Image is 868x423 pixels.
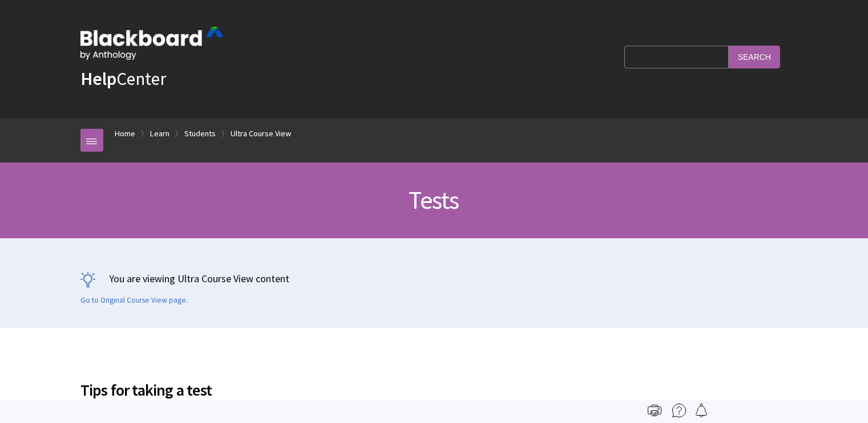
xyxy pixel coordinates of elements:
[672,404,686,417] img: More help
[80,271,788,286] p: You are viewing Ultra Course View content
[80,364,788,402] h2: Tips for taking a test
[231,127,291,141] a: Ultra Course View
[80,67,116,90] strong: Help
[648,404,661,417] img: Print
[115,127,135,141] a: Home
[184,127,216,141] a: Students
[150,127,169,141] a: Learn
[80,67,166,90] a: HelpCenter
[729,46,780,68] input: Search
[80,27,223,60] img: Blackboard by Anthology
[80,295,188,306] a: Go to Original Course View page.
[695,404,708,417] img: Follow this page
[409,184,459,215] span: Tests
